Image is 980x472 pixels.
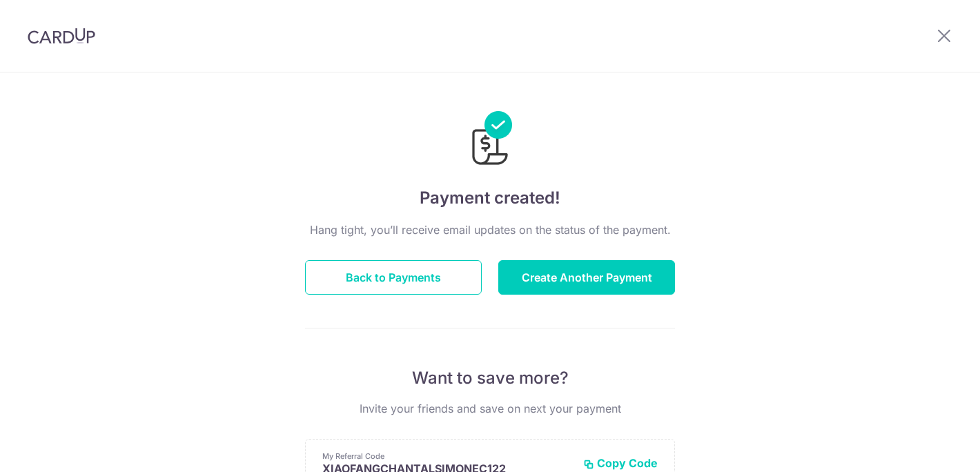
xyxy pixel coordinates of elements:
img: Payments [468,111,512,169]
p: Invite your friends and save on next your payment [305,400,675,417]
img: CardUp [28,28,95,44]
p: Hang tight, you’ll receive email updates on the status of the payment. [305,222,675,238]
button: Back to Payments [305,260,482,295]
button: Create Another Payment [498,260,675,295]
p: Want to save more? [305,367,675,389]
button: Copy Code [583,456,658,470]
p: My Referral Code [322,451,572,462]
h4: Payment created! [305,186,675,210]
